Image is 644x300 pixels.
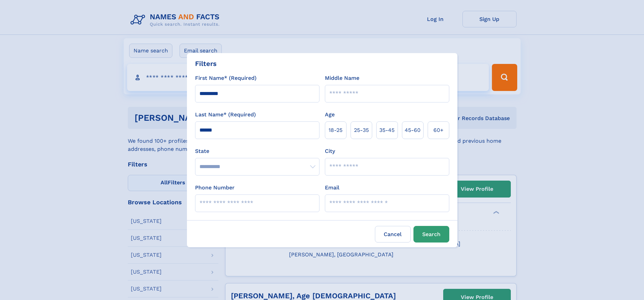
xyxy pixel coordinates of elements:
[195,59,217,69] div: Filters
[195,184,235,192] label: Phone Number
[413,226,449,243] button: Search
[325,184,339,192] label: Email
[329,126,342,134] span: 18‑25
[354,126,369,134] span: 25‑35
[195,111,256,119] label: Last Name* (Required)
[433,126,444,134] span: 60+
[375,226,411,243] label: Cancel
[325,147,335,155] label: City
[195,147,319,155] label: State
[325,111,335,119] label: Age
[379,126,395,134] span: 35‑45
[195,74,257,82] label: First Name* (Required)
[405,126,421,134] span: 45‑60
[325,74,359,82] label: Middle Name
